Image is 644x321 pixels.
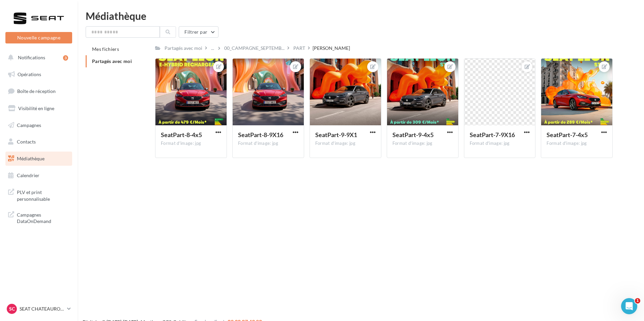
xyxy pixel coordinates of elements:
div: ... [210,43,215,53]
span: Boîte de réception [17,88,56,94]
div: Format d'image: jpg [315,140,376,147]
div: PART [293,45,305,52]
a: Campagnes [4,118,74,132]
p: SEAT CHATEAUROUX [20,306,64,312]
span: SeatPart-9-4x5 [392,131,434,138]
a: Opérations [4,67,74,82]
span: 1 [635,298,640,303]
a: Campagnes DataOnDemand [4,207,74,227]
a: Boîte de réception [4,84,74,98]
div: [PERSON_NAME] [313,45,350,52]
div: Format d'image: jpg [161,140,221,147]
span: Notifications [18,55,45,60]
span: 00_CAMPAGNE_SEPTEMB... [224,45,285,52]
span: Calendrier [17,172,39,178]
a: PLV et print personnalisable [4,185,74,205]
span: Contacts [17,139,36,145]
span: Partagés avec moi [92,58,132,64]
span: Mes fichiers [92,46,119,52]
div: 3 [63,55,68,61]
span: SC [9,306,15,312]
div: Partagés avec moi [165,45,202,52]
span: Médiathèque [17,156,45,161]
span: Campagnes DataOnDemand [17,210,69,225]
span: SeatPart-8-9X16 [238,131,283,138]
span: SeatPart-9-9X1 [315,131,357,138]
span: Campagnes [17,122,41,128]
a: Calendrier [4,168,74,183]
div: Format d'image: jpg [392,140,453,147]
a: Contacts [4,135,74,149]
span: Opérations [18,71,41,77]
span: SeatPart-8-4x5 [161,131,202,138]
span: PLV et print personnalisable [17,188,69,202]
div: Médiathèque [86,11,636,21]
div: Format d'image: jpg [470,140,530,147]
a: Visibilité en ligne [4,101,74,116]
span: Visibilité en ligne [18,105,54,111]
span: SeatPart-7-4x5 [547,131,588,138]
button: Nouvelle campagne [5,32,72,43]
a: Médiathèque [4,152,74,166]
a: SC SEAT CHATEAUROUX [5,302,72,315]
span: SeatPart-7-9X16 [470,131,515,138]
iframe: Intercom live chat [621,298,637,314]
button: Notifications 3 [4,51,71,65]
div: Format d'image: jpg [547,140,607,147]
button: Filtrer par [179,26,218,38]
div: Format d'image: jpg [238,140,298,147]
